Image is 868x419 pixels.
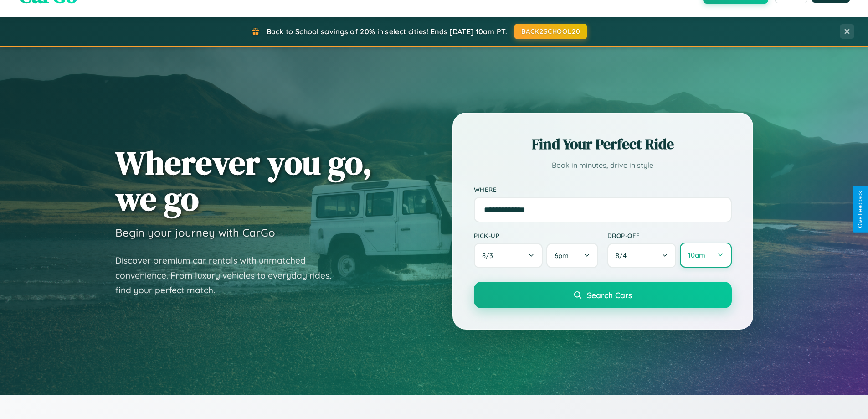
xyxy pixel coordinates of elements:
[115,253,343,298] p: Discover premium car rentals with unmatched convenience. From luxury vehicles to everyday rides, ...
[688,251,705,259] span: 10am
[267,27,507,36] span: Back to School savings of 20% in select cities! Ends [DATE] 10am PT.
[680,243,731,268] button: 10am
[587,290,632,300] span: Search Cars
[607,243,677,268] button: 8/4
[115,145,372,217] h1: Wherever you go, we go
[514,24,587,39] button: BACK2SCHOOL20
[474,159,732,172] p: Book in minutes, drive in style
[115,226,275,239] h3: Begin your journey with CarGo
[555,251,569,260] span: 6pm
[474,243,543,268] button: 8/3
[482,251,498,260] span: 8 / 3
[474,134,732,154] h2: Find Your Perfect Ride
[474,186,732,193] label: Where
[607,232,732,239] label: Drop-off
[474,282,732,308] button: Search Cars
[857,191,863,228] div: Give Feedback
[546,243,598,268] button: 6pm
[474,232,598,239] label: Pick-up
[616,251,631,260] span: 8 / 4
